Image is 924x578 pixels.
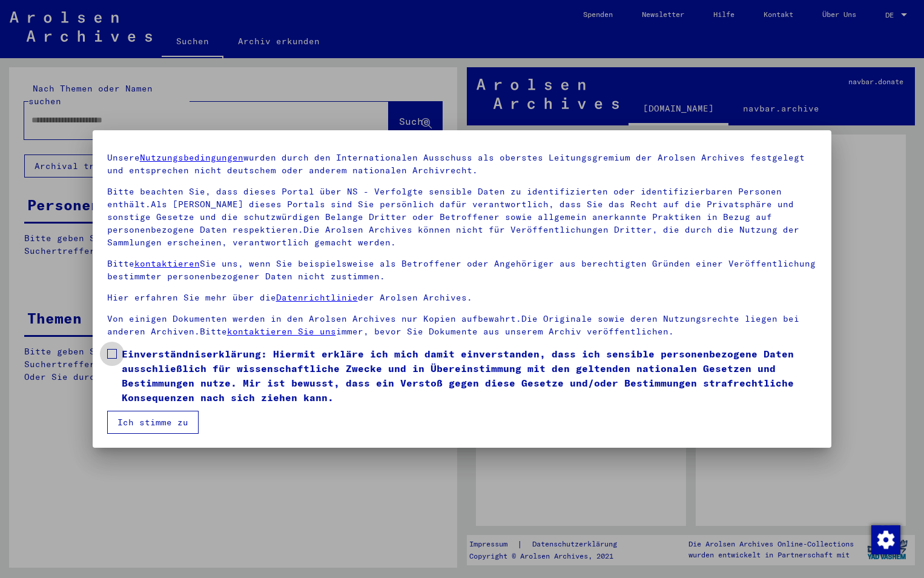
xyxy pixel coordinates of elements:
p: Unsere wurden durch den Internationalen Ausschuss als oberstes Leitungsgremium der Arolsen Archiv... [107,151,817,177]
a: Datenrichtlinie [276,292,358,303]
p: Hier erfahren Sie mehr über die der Arolsen Archives. [107,291,817,304]
p: Bitte Sie uns, wenn Sie beispielsweise als Betroffener oder Angehöriger aus berechtigten Gründen ... [107,257,817,283]
p: Bitte beachten Sie, dass dieses Portal über NS - Verfolgte sensible Daten zu identifizierten oder... [107,185,817,249]
a: kontaktieren Sie uns [227,326,336,337]
span: Einverständniserklärung: Hiermit erkläre ich mich damit einverstanden, dass ich sensible personen... [122,347,817,405]
a: Nutzungsbedingungen [140,152,243,163]
button: Ich stimme zu [107,411,199,434]
p: Von einigen Dokumenten werden in den Arolsen Archives nur Kopien aufbewahrt.Die Originale sowie d... [107,313,817,338]
img: Zustimmung ändern [871,525,900,554]
a: kontaktieren [134,258,200,269]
